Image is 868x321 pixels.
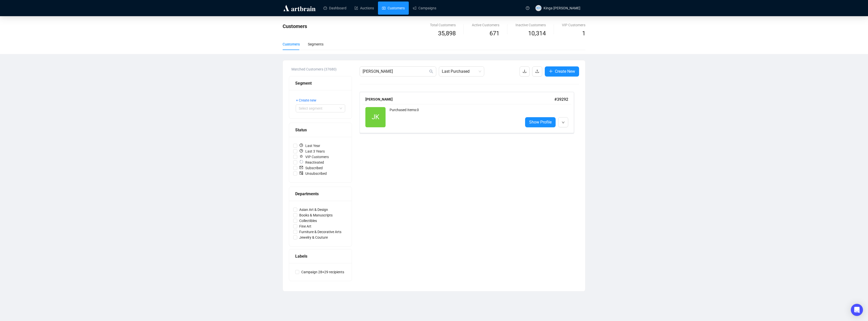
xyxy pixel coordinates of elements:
span: JK [372,112,379,122]
div: Departments [295,191,346,197]
span: 1 [582,30,585,37]
div: Inactive Customers [516,22,546,28]
span: Last 3 Years [297,149,327,154]
div: Purchased Items: 0 [390,107,519,127]
div: [PERSON_NAME] [365,96,554,102]
span: search [429,69,433,73]
a: Auctions [355,2,374,15]
div: Matched Customers (37680) [291,66,352,72]
span: Campaign 28+29 recipients [299,269,346,275]
div: Status [295,127,346,133]
span: Reactivated [297,160,326,165]
span: Jewelry & Couture [297,235,330,240]
span: Collectibles [297,218,319,224]
span: Fine Art [297,224,313,229]
div: Total Customers [430,22,456,28]
span: Subscribed [297,165,325,171]
span: KH [536,6,541,11]
input: Search Customer... [363,68,428,75]
span: Last Purchased [442,67,481,76]
a: Dashboard [323,2,346,15]
span: + Create new [296,97,316,103]
span: Kinga [PERSON_NAME] [544,6,580,10]
span: # 39292 [554,97,568,102]
span: Customers [283,23,307,29]
span: Unsubscribed [297,171,329,176]
div: Active Customers [472,22,499,28]
button: + Create new [296,96,320,104]
span: question-circle [526,6,529,10]
span: 10,314 [528,29,546,38]
a: Customers [382,2,405,15]
div: Open Intercom Messenger [851,304,863,316]
span: Furniture & Decorative Arts [297,229,343,235]
span: 35,898 [438,29,456,38]
span: Create New [555,68,575,75]
div: Labels [295,253,346,259]
div: Segment [295,80,346,86]
span: down [562,121,565,124]
span: Last Year [297,143,322,149]
a: [PERSON_NAME]#39292JKPurchased Items:0Show Profile [360,92,579,133]
span: 671 [490,30,499,37]
span: Show Profile [529,119,552,125]
span: upload [535,69,539,73]
span: Asian Art & Design [297,207,330,212]
a: Show Profile [525,117,556,127]
span: download [523,69,527,73]
img: logo [283,4,316,12]
span: Books & Manuscripts [297,212,335,218]
div: Segments [308,41,323,47]
button: Create New [545,66,579,77]
div: Customers [283,41,300,47]
span: plus [549,69,553,73]
span: VIP Customers [297,154,331,160]
a: Campaigns [413,2,436,15]
div: VIP Customers [562,22,585,28]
